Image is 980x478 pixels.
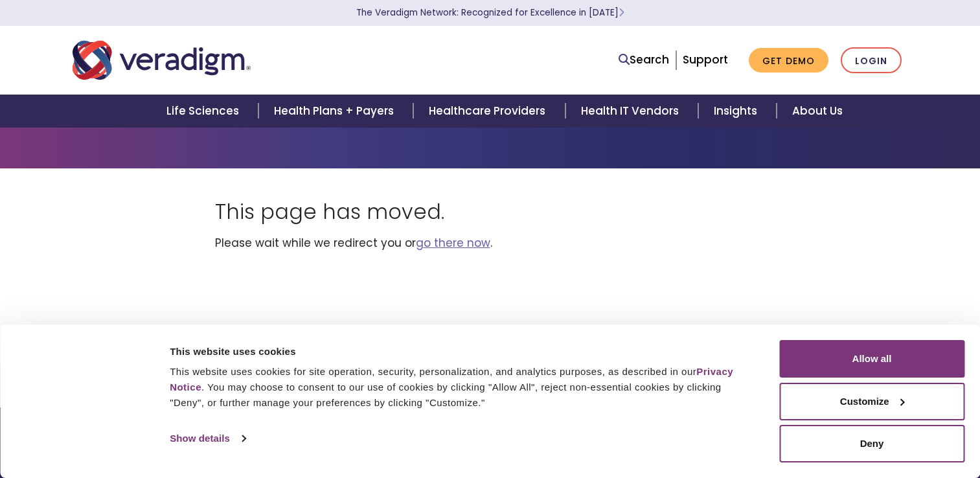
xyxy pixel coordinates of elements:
[565,95,698,128] a: Health IT Vendors
[619,6,624,19] span: Learn More
[777,95,858,128] a: About Us
[683,52,728,67] a: Support
[749,48,828,73] a: Get Demo
[779,340,964,378] button: Allow all
[779,425,964,462] button: Deny
[356,6,624,19] a: The Veradigm Network: Recognized for Excellence in [DATE]Learn More
[416,235,490,251] a: go there now
[73,39,251,82] img: Veradigm logo
[151,95,258,128] a: Life Sciences
[170,364,750,411] div: This website uses cookies for site operation, security, personalization, and analytics purposes, ...
[215,234,766,252] p: Please wait while we redirect you or .
[779,383,964,420] button: Customize
[258,95,413,128] a: Health Plans + Payers
[698,95,777,128] a: Insights
[413,95,565,128] a: Healthcare Providers
[215,199,766,224] h1: This page has moved.
[170,429,245,448] a: Show details
[619,51,669,69] a: Search
[170,344,750,359] div: This website uses cookies
[841,47,902,74] a: Login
